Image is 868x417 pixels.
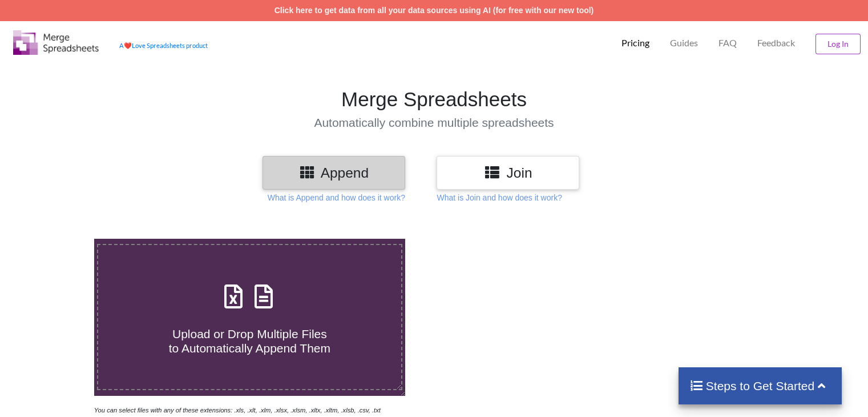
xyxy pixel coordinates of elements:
[621,37,649,49] p: Pricing
[445,165,571,181] h3: Join
[718,37,737,49] p: FAQ
[757,38,795,47] span: Feedback
[274,6,594,15] a: Click here to get data from all your data sources using AI (for free with our new tool)
[268,192,405,203] p: What is Append and how does it work?
[437,192,562,203] p: What is Join and how does it work?
[271,165,397,181] h3: Append
[124,42,132,49] span: heart
[670,37,698,49] p: Guides
[13,30,99,55] img: Logo.png
[94,407,381,414] i: You can select files with any of these extensions: .xls, .xlt, .xlm, .xlsx, .xlsm, .xltx, .xltm, ...
[690,379,831,393] h4: Steps to Get Started
[169,327,330,355] span: Upload or Drop Multiple Files to Automatically Append Them
[119,42,208,49] a: AheartLove Spreadsheets product
[815,34,861,54] button: Log In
